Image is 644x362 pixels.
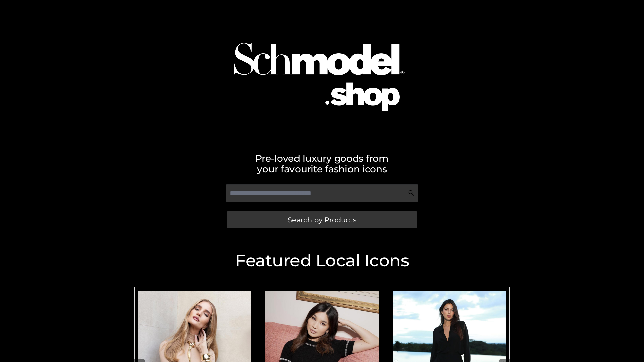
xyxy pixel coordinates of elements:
span: Search by Products [288,216,356,223]
a: Search by Products [227,211,417,228]
img: Search Icon [408,190,415,196]
h2: Featured Local Icons​ [131,252,513,269]
h2: Pre-loved luxury goods from your favourite fashion icons [131,153,513,174]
